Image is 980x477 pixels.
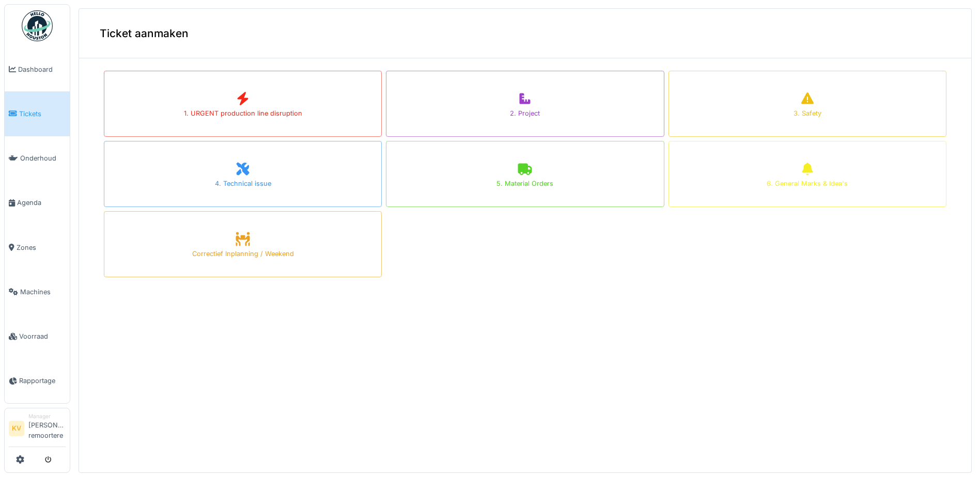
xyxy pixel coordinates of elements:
div: 3. Safety [794,108,821,118]
span: Machines [20,287,66,297]
a: KV Manager[PERSON_NAME] remoortere [9,412,66,447]
li: [PERSON_NAME] remoortere [28,412,66,444]
a: Agenda [5,181,70,225]
a: Dashboard [5,47,70,91]
div: 5. Material Orders [496,179,553,188]
a: Voorraad [5,314,70,359]
a: Machines [5,269,70,314]
a: Onderhoud [5,136,70,181]
a: Zones [5,225,70,269]
span: Rapportage [19,376,66,386]
img: Badge_color-CXgf-gQk.svg [22,10,53,41]
span: Zones [17,243,66,252]
a: Rapportage [5,359,70,403]
div: 4. Technical issue [215,179,271,188]
div: Ticket aanmaken [79,9,971,58]
span: Onderhoud [20,153,66,163]
span: Dashboard [18,65,66,74]
span: Tickets [19,109,66,119]
div: 1. URGENT production line disruption [184,108,302,118]
li: KV [9,421,24,436]
div: Correctief Inplanning / Weekend [192,249,294,259]
span: Agenda [17,198,66,208]
span: Voorraad [19,331,66,341]
div: 2. Project [510,108,540,118]
div: Manager [28,412,66,420]
a: Tickets [5,91,70,136]
div: 6. General Marks & Idea's [767,179,848,188]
